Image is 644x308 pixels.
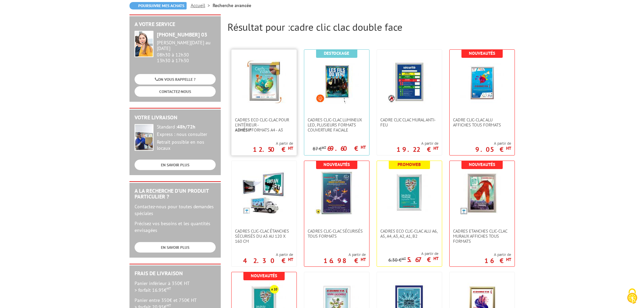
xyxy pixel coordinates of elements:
[191,2,213,8] a: Accueil
[484,259,511,263] p: 16 €
[243,259,293,263] p: 42.30 €
[324,252,366,257] span: A partir de
[361,257,366,262] sup: HT
[387,60,431,104] img: Cadre CLIC CLAC Mural ANTI-FEU
[475,147,511,151] p: 9.05 €
[402,256,406,261] sup: HT
[450,229,515,244] a: Cadres Etanches Clic-Clac muraux affiches tous formats
[135,74,216,85] a: ON VOUS RAPPELLE ?
[484,252,511,257] span: A partir de
[361,144,366,150] sup: HT
[135,287,171,293] span: > forfait 16.95€
[235,229,293,244] span: Cadres Clic-Clac Étanches Sécurisés du A3 au 120 x 160 cm
[469,162,495,167] b: Nouveautés
[304,229,369,239] a: Cadres Clic-Clac Sécurisés Tous formats
[324,162,350,167] b: Nouveautés
[453,229,511,244] span: Cadres Etanches Clic-Clac muraux affiches tous formats
[290,20,402,33] span: cadre clic clac double face
[253,147,293,151] p: 12.50 €
[469,50,495,56] b: Nouveautés
[135,242,216,253] a: EN SAVOIR PLUS
[377,117,442,127] a: Cadre CLIC CLAC Mural ANTI-FEU
[288,257,293,262] sup: HT
[308,117,366,133] span: Cadres Clic-Clac lumineux LED, plusieurs formats couverture faciale
[387,171,431,215] img: Cadres Eco Clic-Clac alu A6, A5, A4, A3, A2, A1, B2
[506,257,511,262] sup: HT
[620,285,644,308] button: Cookies (fenêtre modale)
[397,141,438,146] span: A partir de
[167,286,171,291] sup: HT
[157,139,216,151] div: Retrait possible en nos locaux
[322,145,326,150] sup: HT
[135,86,216,97] a: CONTACTEZ-NOUS
[327,146,366,150] p: 69.60 €
[167,303,171,308] sup: HT
[450,117,515,127] a: Cadre Clic-Clac Alu affiches tous formats
[288,145,293,151] sup: HT
[135,21,216,27] h2: A votre service
[453,117,511,127] span: Cadre Clic-Clac Alu affiches tous formats
[380,229,438,239] span: Cadres Eco Clic-Clac alu A6, A5, A4, A3, A2, A1, B2
[235,117,293,133] span: Cadres Eco Clic-Clac pour l'intérieur - formats A4 - A3
[135,270,216,277] h2: Frais de Livraison
[228,21,515,32] h2: Résultat pour :
[397,147,438,151] p: 19.22 €
[135,115,216,121] h2: Votre livraison
[177,124,195,130] strong: 48h/72h
[232,229,296,244] a: Cadres Clic-Clac Étanches Sécurisés du A3 au 120 x 160 cm
[129,2,187,9] a: Poursuivre mes achats
[242,60,286,104] img: Cadres Eco Clic-Clac pour l'intérieur - <strong>Adhésif</strong> formats A4 - A3
[324,50,349,56] b: Destockage
[433,145,438,151] sup: HT
[377,229,442,239] a: Cadres Eco Clic-Clac alu A6, A5, A4, A3, A2, A1, B2
[135,203,216,217] p: Contactez-nous pour toutes demandes spéciales
[232,117,296,133] a: Cadres Eco Clic-Clac pour l'intérieur -Adhésifformats A4 - A3
[235,127,252,133] strong: Adhésif
[407,258,438,262] p: 5.67 €
[251,273,277,279] b: Nouveautés
[157,40,216,63] div: 08h30 à 12h30 13h30 à 17h30
[313,146,326,151] p: 87 €
[135,31,153,57] img: widget-service.jpg
[308,229,366,239] span: Cadres Clic-Clac Sécurisés Tous formats
[135,220,216,234] p: Précisez vos besoins et les quantités envisagées
[157,40,216,51] div: [PERSON_NAME][DATE] au [DATE]
[304,117,369,133] a: Cadres Clic-Clac lumineux LED, plusieurs formats couverture faciale
[624,288,641,305] img: Cookies (fenêtre modale)
[253,141,293,146] span: A partir de
[324,259,366,263] p: 16.98 €
[135,160,216,170] a: EN SAVOIR PLUS
[380,117,438,127] span: Cadre CLIC CLAC Mural ANTI-FEU
[460,60,504,104] img: Cadre Clic-Clac Alu affiches tous formats
[157,132,216,138] div: Express : nous consulter
[433,256,438,261] sup: HT
[135,280,216,293] p: Panier inférieur à 350€ HT
[213,2,251,9] li: Recherche avancée
[475,141,511,146] span: A partir de
[243,252,293,257] span: A partir de
[398,162,421,167] b: Promoweb
[460,171,504,215] img: Cadres Etanches Clic-Clac muraux affiches tous formats
[388,251,438,256] span: A partir de
[388,258,406,263] p: 6.30 €
[315,60,359,104] img: Cadres Clic-Clac lumineux LED, plusieurs formats couverture faciale
[242,171,286,215] img: Cadres Clic-Clac Étanches Sécurisés du A3 au 120 x 160 cm
[506,145,511,151] sup: HT
[315,171,359,215] img: Cadres Clic-Clac Sécurisés Tous formats
[135,188,216,200] h2: A la recherche d'un produit particulier ?
[135,124,153,151] img: widget-livraison.jpg
[157,31,207,38] strong: [PHONE_NUMBER] 03
[157,124,216,130] div: Standard :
